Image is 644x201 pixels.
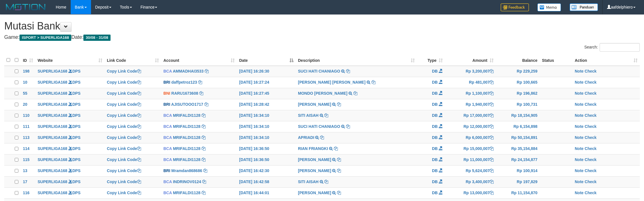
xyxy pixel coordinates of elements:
[496,99,540,110] td: Rp 100,731
[537,3,561,11] img: Button%20Memo.svg
[445,187,496,198] td: Rp 13,000,007
[298,179,319,184] a: SITI AISAH
[107,135,141,140] a: Copy Link Code
[585,191,597,195] a: Check
[237,110,296,121] td: [DATE] 16:34:10
[163,191,172,195] span: BCA
[570,3,598,11] img: panduan.png
[371,80,375,84] a: Copy MUHAMMAD DAFFA PETRO to clipboard
[204,102,208,107] a: Copy AJISUTOOO1717 to clipboard
[496,165,540,176] td: Rp 100,914
[173,135,200,140] a: MRIFALDI1128
[432,124,438,129] span: DB
[4,20,640,32] h1: Mutasi Bank
[202,146,206,151] a: Copy MRIFALDI1128 to clipboard
[298,113,319,118] a: SITI AISAH
[35,110,105,121] td: DPS
[38,102,67,107] a: SUPERLIGA168
[585,69,597,73] a: Check
[585,102,597,107] a: Check
[496,187,540,198] td: Rp 11,154,870
[173,179,201,184] a: INDRINOV0124
[298,80,366,84] a: [PERSON_NAME] [PERSON_NAME]
[35,66,105,77] td: DPS
[20,35,71,41] span: ISPORT > SUPERLIGA168
[575,124,584,129] a: Note
[23,179,27,184] span: 17
[496,121,540,132] td: Rp 6,154,898
[163,135,172,140] span: BCA
[203,168,207,173] a: Copy Mramdan868686 to clipboard
[4,35,640,40] h4: Game: Date:
[445,132,496,143] td: Rp 6,000,007
[575,146,584,151] a: Note
[237,143,296,154] td: [DATE] 16:36:50
[334,146,338,151] a: Copy RIAN FRIANGKI to clipboard
[575,157,584,162] a: Note
[237,176,296,187] td: [DATE] 16:42:58
[23,91,27,96] span: 55
[107,113,141,118] a: Copy Link Code
[173,146,200,151] a: MRIFALDI1128
[38,113,67,118] a: SUPERLIGA168
[575,69,584,73] a: Note
[337,102,341,107] a: Copy SUTO AJI RAMADHAN to clipboard
[35,154,105,165] td: DPS
[445,176,496,187] td: Rp 3,400,007
[496,143,540,154] td: Rp 35,154,884
[38,157,67,162] a: SUPERLIGA168
[432,146,438,151] span: DB
[35,99,105,110] td: DPS
[585,146,597,151] a: Check
[23,102,27,107] span: 20
[107,102,141,107] a: Copy Link Code
[445,55,496,66] th: Amount: activate to sort column ascending
[38,135,67,140] a: SUPERLIGA168
[35,187,105,198] td: DPS
[353,91,357,96] a: Copy MONDO BENEDETTUS TUMANGGOR to clipboard
[496,66,540,77] td: Rp 229,259
[202,179,206,184] a: Copy INDRINOV0124 to clipboard
[107,191,141,195] a: Copy Link Code
[23,168,27,173] span: 13
[600,43,640,52] input: Search:
[23,157,29,162] span: 115
[575,168,584,173] a: Note
[432,168,438,173] span: DB
[445,165,496,176] td: Rp 5,624,007
[585,80,597,84] a: Check
[107,179,141,184] a: Copy Link Code
[173,113,200,118] a: MRIFALDI1128
[198,80,202,84] a: Copy daffpetroz123 to clipboard
[298,69,340,73] a: SUCI HATI CHANIAGO
[432,157,438,162] span: DB
[575,135,584,140] a: Note
[173,124,200,129] a: MRIFALDI1128
[199,91,203,96] a: Copy RARU1673608 to clipboard
[205,69,209,73] a: Copy AMMADHAI3533 to clipboard
[585,124,597,129] a: Check
[298,102,331,107] a: [PERSON_NAME]
[298,168,331,173] a: [PERSON_NAME]
[23,80,27,84] span: 10
[171,168,202,173] a: Mramdan868686
[490,102,494,107] a: Copy Rp 1,940,007 to clipboard
[237,121,296,132] td: [DATE] 16:34:10
[298,124,340,129] a: SUCI HATI CHANIAGO
[237,187,296,198] td: [DATE] 16:44:01
[237,77,296,88] td: [DATE] 16:27:24
[202,191,206,195] a: Copy MRIFALDI1128 to clipboard
[23,146,29,151] span: 114
[432,69,438,73] span: DB
[445,88,496,99] td: Rp 1,100,007
[490,113,494,118] a: Copy Rp 17,000,007 to clipboard
[35,176,105,187] td: DPS
[585,157,597,162] a: Check
[237,55,296,66] th: Date: activate to sort column descending
[585,179,597,184] a: Check
[202,157,206,162] a: Copy MRIFALDI1128 to clipboard
[38,191,67,195] a: SUPERLIGA168
[107,91,141,96] a: Copy Link Code
[173,157,200,162] a: MRIFALDI1128
[585,135,597,140] a: Check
